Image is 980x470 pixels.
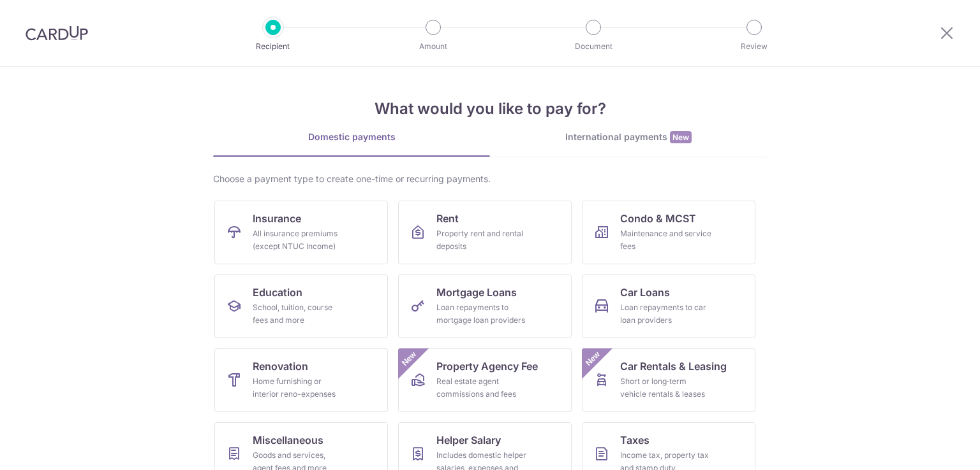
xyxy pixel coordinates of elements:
[436,211,459,226] span: Rent
[546,40,641,53] p: Document
[436,375,528,401] div: Real estate agent commissions and fees
[583,348,604,369] span: New
[620,375,712,401] div: Short or long‑term vehicle rentals & leases
[213,97,767,120] h4: What would you like to pay for?
[436,359,538,374] span: Property Agency Fee
[398,274,572,338] a: Mortgage LoansLoan repayments to mortgage loan providers
[398,348,572,412] a: Property Agency FeeReal estate agent commissions and feesNew
[490,131,767,144] div: International payments
[436,227,528,253] div: Property rent and rental deposits
[213,173,767,185] div: Choose a payment type to create one-time or recurring payments.
[620,432,650,448] span: Taxes
[253,301,345,327] div: School, tuition, course fees and more
[253,375,345,401] div: Home furnishing or interior reno-expenses
[620,285,670,300] span: Car Loans
[213,131,490,143] div: Domestic payments
[386,40,480,53] p: Amount
[436,285,517,300] span: Mortgage Loans
[436,301,528,327] div: Loan repayments to mortgage loan providers
[582,201,755,264] a: Condo & MCSTMaintenance and service fees
[620,227,712,253] div: Maintenance and service fees
[214,274,388,338] a: EducationSchool, tuition, course fees and more
[436,432,501,448] span: Helper Salary
[26,25,88,41] img: CardUp
[620,359,727,374] span: Car Rentals & Leasing
[582,274,755,338] a: Car LoansLoan repayments to car loan providers
[399,348,420,369] span: New
[214,348,388,412] a: RenovationHome furnishing or interior reno-expenses
[253,432,323,448] span: Miscellaneous
[253,285,302,300] span: Education
[253,227,345,253] div: All insurance premiums (except NTUC Income)
[620,301,712,327] div: Loan repayments to car loan providers
[398,201,572,264] a: RentProperty rent and rental deposits
[582,348,755,412] a: Car Rentals & LeasingShort or long‑term vehicle rentals & leasesNew
[253,211,301,226] span: Insurance
[620,211,696,226] span: Condo & MCST
[214,201,388,264] a: InsuranceAll insurance premiums (except NTUC Income)
[707,40,801,53] p: Review
[253,359,308,374] span: Renovation
[670,131,692,143] span: New
[226,40,320,53] p: Recipient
